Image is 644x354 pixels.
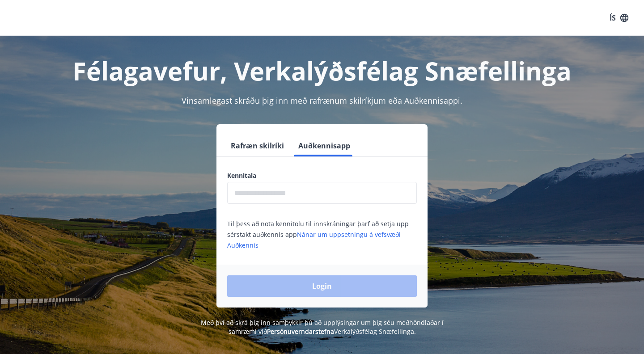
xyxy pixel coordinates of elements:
[295,135,354,156] button: Auðkennisapp
[227,135,288,156] button: Rafræn skilríki
[227,219,409,249] span: Til þess að nota kennitölu til innskráningar þarf að setja upp sérstakt auðkennis app
[227,230,401,249] a: Nánar um uppsetningu á vefsvæði Auðkennis
[11,54,633,88] h1: Félagavefur, Verkalýðsfélag Snæfellinga
[227,171,417,180] label: Kennitala
[267,327,334,336] a: Persónuverndarstefna
[201,318,444,336] span: Með því að skrá þig inn samþykkir þú að upplýsingar um þig séu meðhöndlaðar í samræmi við Verkalý...
[605,10,633,26] button: ÍS
[182,95,462,106] span: Vinsamlegast skráðu þig inn með rafrænum skilríkjum eða Auðkennisappi.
